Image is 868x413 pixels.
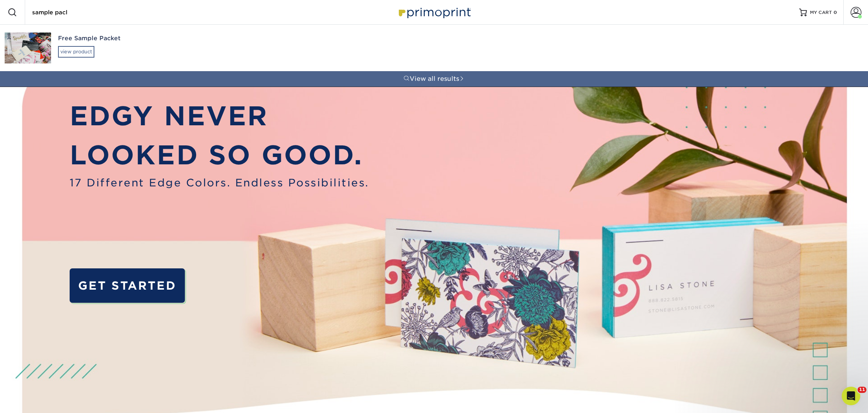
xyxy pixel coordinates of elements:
img: Primoprint [395,4,473,20]
span: MY CART [810,9,832,16]
span: 0 [834,10,837,15]
input: SEARCH PRODUCTS..... [31,8,107,17]
div: view product [58,46,94,58]
div: Free Sample Packet [58,34,280,43]
iframe: Intercom live chat [842,387,860,405]
span: 11 [858,387,866,393]
img: Free Sample Packet [5,32,51,63]
p: EDGY NEVER [70,97,369,136]
span: 17 Different Edge Colors. Endless Possibilities. [70,175,369,190]
p: LOOKED SO GOOD. [70,136,369,175]
a: GET STARTED [70,268,185,303]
